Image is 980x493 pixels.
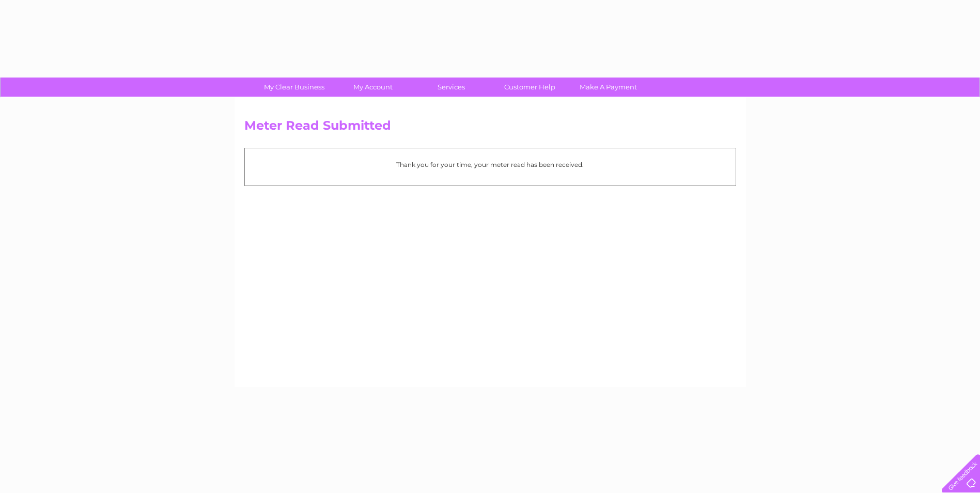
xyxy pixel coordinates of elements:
[330,78,415,97] a: My Account
[244,118,736,138] h2: Meter Read Submitted
[252,78,337,97] a: My Clear Business
[487,78,572,97] a: Customer Help
[566,78,651,97] a: Make A Payment
[250,160,730,170] p: Thank you for your time, your meter read has been received.
[409,78,494,97] a: Services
